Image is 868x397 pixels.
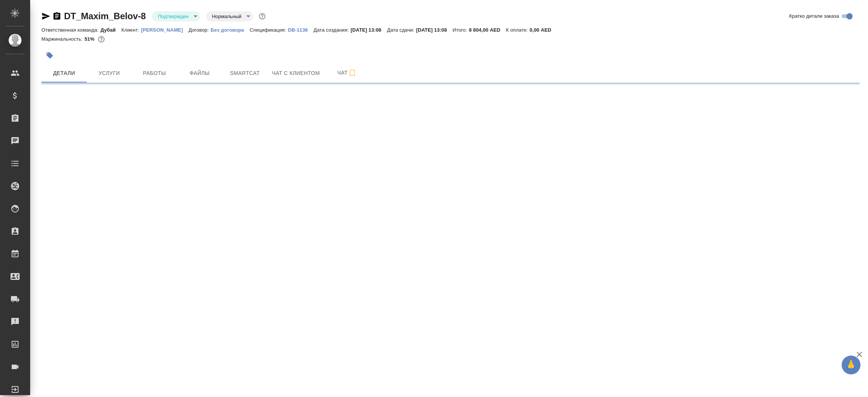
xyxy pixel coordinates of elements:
[469,27,506,33] p: 8 804,00 AED
[206,11,253,21] div: Подтвержден
[91,69,127,78] span: Услуги
[182,69,218,78] span: Файлы
[313,27,350,33] p: Дата создания:
[351,27,387,33] p: [DATE] 13:08
[416,27,453,33] p: [DATE] 13:08
[156,13,191,20] button: Подтвержден
[348,69,357,78] svg: Подписаться
[210,13,244,20] button: Нормальный
[288,27,313,33] p: DB-1136
[452,27,469,33] p: Итого:
[188,27,211,33] p: Договор:
[64,11,146,21] a: DT_Maxim_Belov-8
[84,36,96,42] p: 51%
[329,68,365,78] span: Чат
[46,69,82,78] span: Детали
[41,12,50,21] button: Скопировать ссылку для ЯМессенджера
[41,36,84,42] p: Маржинальность:
[211,26,250,33] a: Без договора
[387,27,416,33] p: Дата сдачи:
[41,47,58,64] button: Добавить тэг
[530,27,557,33] p: 0,00 AED
[227,69,263,78] span: Smartcat
[141,26,189,33] a: [PERSON_NAME]
[41,27,101,33] p: Ответственная команда:
[136,69,173,78] span: Работы
[257,11,267,21] button: Доп статусы указывают на важность/срочность заказа
[101,27,122,33] p: Дубай
[52,12,61,21] button: Скопировать ссылку
[845,357,857,373] span: 🙏
[121,27,141,33] p: Клиент:
[288,26,313,33] a: DB-1136
[96,34,106,44] button: 4180.00 AED;
[141,27,189,33] p: [PERSON_NAME]
[152,11,200,21] div: Подтвержден
[789,12,839,20] span: Кратко детали заказа
[250,27,288,33] p: Спецификация:
[842,356,860,374] button: 🙏
[506,27,530,33] p: К оплате:
[211,27,250,33] p: Без договора
[272,69,320,78] span: Чат с клиентом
